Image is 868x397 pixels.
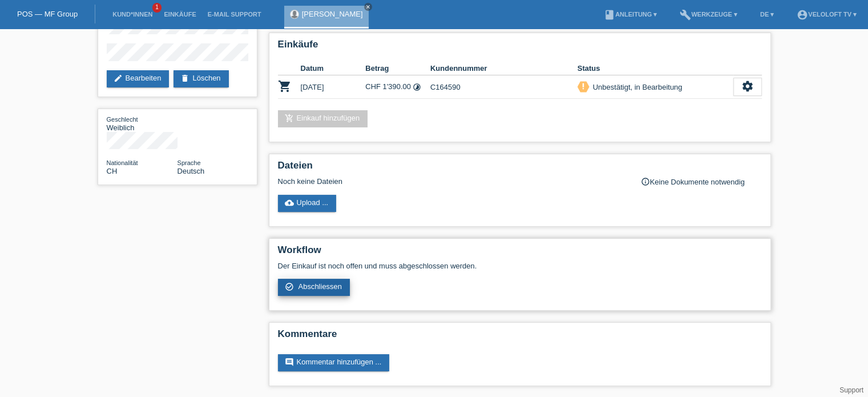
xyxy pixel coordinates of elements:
[741,80,754,93] i: settings
[302,10,363,18] a: [PERSON_NAME]
[107,167,118,175] span: Schweiz
[413,83,421,91] i: 12 Raten
[278,195,337,212] a: cloud_uploadUpload ...
[430,75,578,99] td: C164590
[641,177,762,186] div: Keine Dokumente notwendig
[107,11,158,18] a: Kund*innen
[578,62,733,75] th: Status
[158,11,201,18] a: Einkäufe
[365,4,371,10] i: close
[114,74,123,83] i: edit
[278,354,390,371] a: commentKommentar hinzufügen ...
[598,11,663,18] a: bookAnleitung ▾
[797,9,808,21] i: account_circle
[107,116,138,123] span: Geschlecht
[674,11,743,18] a: buildWerkzeuge ▾
[152,3,162,13] span: 1
[365,75,430,99] td: CHF 1'390.00
[579,82,587,90] i: priority_high
[177,159,201,166] span: Sprache
[301,62,366,75] th: Datum
[839,386,863,394] a: Support
[278,39,762,56] h2: Einkäufe
[285,282,294,291] i: check_circle_outline
[278,262,762,270] p: Der Einkauf ist noch offen und muss abgeschlossen werden.
[202,11,267,18] a: E-Mail Support
[180,74,189,83] i: delete
[107,159,138,166] span: Nationalität
[285,114,294,123] i: add_shopping_cart
[430,62,578,75] th: Kundennummer
[680,9,691,21] i: build
[754,11,780,18] a: DE ▾
[278,110,368,127] a: add_shopping_cartEinkauf hinzufügen
[301,75,366,99] td: [DATE]
[17,10,78,18] a: POS — MF Group
[107,70,169,87] a: editBearbeiten
[791,11,862,18] a: account_circleVeloLoft TV ▾
[285,358,294,367] i: comment
[278,328,762,346] h2: Kommentare
[298,282,342,291] span: Abschliessen
[173,70,228,87] a: deleteLöschen
[285,198,294,207] i: cloud_upload
[177,167,205,175] span: Deutsch
[107,115,177,132] div: Weiblich
[278,160,762,177] h2: Dateien
[278,79,292,93] i: POSP00026179
[364,3,372,11] a: close
[641,177,650,186] i: info_outline
[278,177,627,186] div: Noch keine Dateien
[604,9,615,21] i: book
[365,62,430,75] th: Betrag
[590,81,683,93] div: Unbestätigt, in Bearbeitung
[278,279,350,296] a: check_circle_outline Abschliessen
[278,244,762,262] h2: Workflow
